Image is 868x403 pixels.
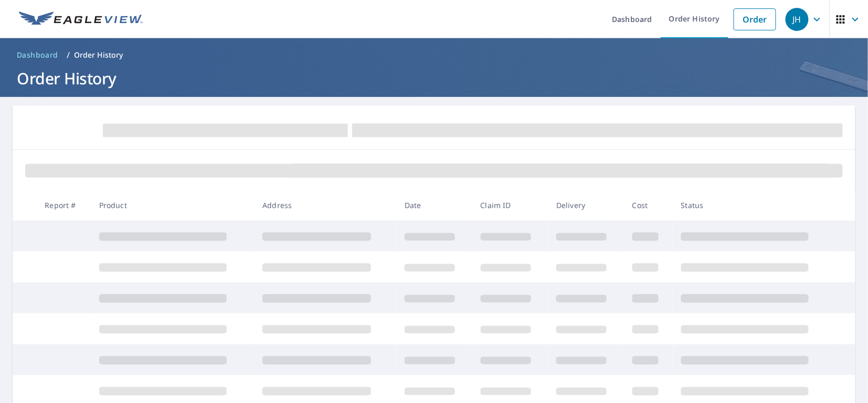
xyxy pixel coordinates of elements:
[396,190,472,221] th: Date
[19,12,143,27] img: EV Logo
[254,190,396,221] th: Address
[624,190,673,221] th: Cost
[13,68,855,89] h1: Order History
[74,50,123,60] p: Order History
[91,190,255,221] th: Product
[548,190,624,221] th: Delivery
[786,8,809,31] div: JH
[472,190,548,221] th: Claim ID
[17,50,58,60] span: Dashboard
[673,190,837,221] th: Status
[67,49,70,61] li: /
[13,47,62,63] a: Dashboard
[734,8,776,30] a: Order
[36,190,90,221] th: Report #
[13,47,855,63] nav: breadcrumb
